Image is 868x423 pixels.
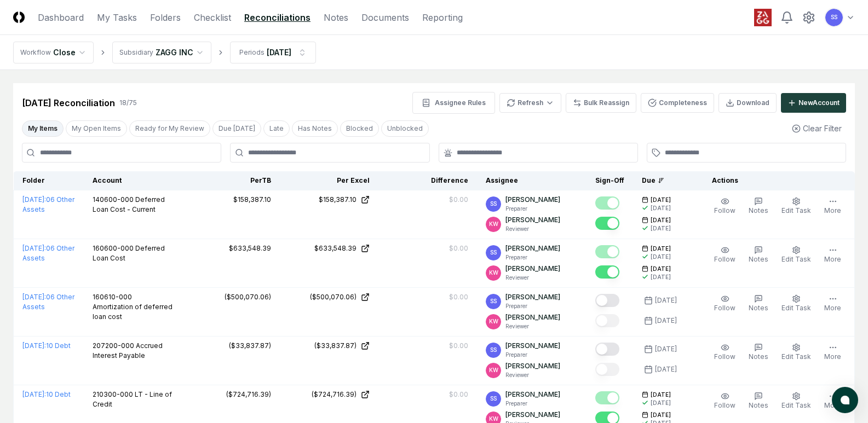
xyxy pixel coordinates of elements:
[781,352,811,361] span: Edit Task
[412,92,495,114] button: Assignee Rules
[798,98,840,108] div: New Account
[22,195,74,213] a: [DATE]:06 Other Assets
[749,206,768,215] span: Notes
[119,48,153,57] div: Subsidiary
[490,200,497,208] span: SS
[13,11,25,23] img: Logo
[822,341,843,364] button: More
[22,120,64,137] button: My Items
[324,11,348,24] a: Notes
[22,293,74,311] a: [DATE]:06 Other Assets
[20,48,51,57] div: Workflow
[754,9,772,26] img: ZAGG logo
[181,171,280,190] th: Per TB
[746,292,771,315] button: Notes
[595,196,619,210] button: Mark complete
[746,244,771,266] button: Notes
[229,244,271,253] div: $633,548.39
[319,195,357,205] div: $158,387.10
[651,399,671,407] div: [DATE]
[595,391,619,404] button: Mark complete
[233,195,271,205] div: $158,387.10
[505,274,560,282] p: Reviewer
[490,395,497,403] span: SS
[822,244,843,266] button: More
[93,176,173,186] div: Account
[14,171,84,190] th: Folder
[779,195,813,218] button: Edit Task
[449,390,468,399] div: $0.00
[230,42,316,63] button: Periods[DATE]
[22,244,46,252] span: [DATE] :
[779,390,813,413] button: Edit Task
[340,120,379,137] button: Blocked
[22,96,115,109] div: [DATE] Reconciliation
[490,297,497,305] span: SS
[651,253,671,261] div: [DATE]
[505,390,560,399] p: [PERSON_NAME]
[595,294,619,307] button: Mark complete
[310,292,357,302] div: ($500,070.06)
[505,371,560,379] p: Reviewer
[267,47,291,58] div: [DATE]
[779,244,813,266] button: Edit Task
[655,316,677,326] div: [DATE]
[505,361,560,371] p: [PERSON_NAME]
[292,120,338,137] button: Has Notes
[505,264,560,274] p: [PERSON_NAME]
[566,93,636,113] button: Bulk Reassign
[651,411,671,419] span: [DATE]
[712,244,738,266] button: Follow
[749,304,768,312] span: Notes
[595,217,619,230] button: Mark complete
[225,292,271,302] div: ($500,070.06)
[449,195,468,205] div: $0.00
[93,195,134,204] span: 140600-000
[289,341,370,351] a: ($33,837.87)
[489,317,498,326] span: KW
[781,304,811,312] span: Edit Task
[595,363,619,376] button: Mark complete
[505,399,560,408] p: Preparer
[13,42,316,63] nav: breadcrumb
[651,245,671,253] span: [DATE]
[781,206,811,215] span: Edit Task
[746,341,771,364] button: Notes
[212,120,261,137] button: Due Today
[595,343,619,356] button: Mark complete
[781,255,811,263] span: Edit Task
[505,351,560,359] p: Preparer
[449,341,468,351] div: $0.00
[505,244,560,253] p: [PERSON_NAME]
[714,401,735,409] span: Follow
[651,273,671,281] div: [DATE]
[718,93,777,113] button: Download
[651,204,671,212] div: [DATE]
[263,120,290,137] button: Late
[22,244,74,262] a: [DATE]:06 Other Assets
[595,245,619,258] button: Mark complete
[93,390,133,398] span: 210300-000
[642,176,686,186] div: Due
[505,341,560,351] p: [PERSON_NAME]
[505,253,560,262] p: Preparer
[651,391,671,399] span: [DATE]
[641,93,714,113] button: Completeness
[651,224,671,233] div: [DATE]
[712,341,738,364] button: Follow
[746,390,771,413] button: Notes
[595,265,619,279] button: Mark complete
[749,401,768,409] span: Notes
[587,171,633,190] th: Sign-Off
[477,171,587,190] th: Assignee
[244,11,311,24] a: Reconciliations
[505,225,560,233] p: Reviewer
[22,390,71,398] a: [DATE]:10 Debt
[314,341,357,351] div: ($33,837.87)
[314,244,357,253] div: $633,548.39
[505,312,560,322] p: [PERSON_NAME]
[651,216,671,224] span: [DATE]
[22,341,71,350] a: [DATE]:10 Debt
[22,341,46,350] span: [DATE] :
[22,390,46,398] span: [DATE] :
